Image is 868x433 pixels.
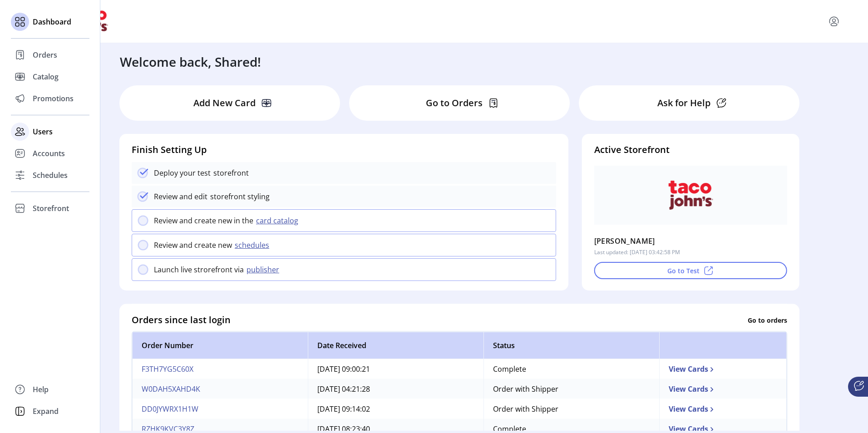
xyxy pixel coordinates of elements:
th: Order Number [132,332,308,359]
p: Go to Orders [426,96,483,110]
p: storefront styling [207,191,270,202]
p: Ask for Help [657,96,710,110]
td: W0DAH5XAHD4K [132,379,308,399]
th: Status [483,332,659,359]
button: Go to Test [594,262,787,279]
th: Date Received [308,332,483,359]
span: Storefront [33,203,69,214]
p: Go to orders [748,315,787,325]
td: Order with Shipper [483,379,659,399]
td: [DATE] 09:14:02 [308,399,483,419]
button: publisher [244,264,285,275]
p: Review and create new in the [154,215,253,226]
td: View Cards [659,359,787,379]
span: Expand [33,406,59,417]
button: menu [827,14,841,29]
span: Schedules [33,170,68,181]
p: [PERSON_NAME] [594,234,655,248]
td: F3TH7YG5C60X [132,359,308,379]
span: Help [33,384,49,395]
button: schedules [232,240,275,251]
p: Review and edit [154,191,207,202]
td: DD0JYWRX1H1W [132,399,308,419]
span: Users [33,126,53,137]
td: View Cards [659,379,787,399]
span: Accounts [33,148,65,159]
p: Add New Card [193,96,256,110]
p: Launch live strorefront via [154,264,244,275]
p: Review and create new [154,240,232,251]
td: Complete [483,359,659,379]
h4: Finish Setting Up [132,143,556,157]
td: [DATE] 04:21:28 [308,379,483,399]
h4: Active Storefront [594,143,787,157]
span: Orders [33,49,57,60]
p: Last updated: [DATE] 03:42:58 PM [594,248,680,256]
p: storefront [211,167,249,178]
h4: Orders since last login [132,313,231,327]
h3: Welcome back, Shared! [120,52,261,71]
p: Deploy your test [154,167,211,178]
span: Catalog [33,71,59,82]
button: card catalog [253,215,304,226]
td: View Cards [659,399,787,419]
td: [DATE] 09:00:21 [308,359,483,379]
td: Order with Shipper [483,399,659,419]
span: Dashboard [33,16,71,27]
span: Promotions [33,93,74,104]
